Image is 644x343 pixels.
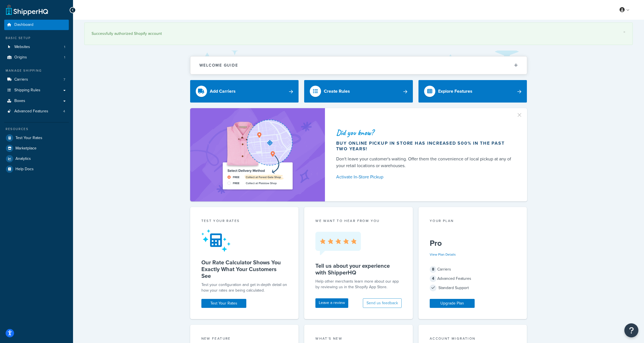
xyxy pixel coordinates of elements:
[4,85,69,96] a: Shipping Rules
[15,136,42,140] span: Test Your Rates
[438,87,472,95] div: Explore Features
[336,173,514,181] a: Activate In-Store Pickup
[14,77,28,82] span: Carriers
[315,298,348,308] a: Leave a review
[430,252,456,257] a: View Plan Details
[430,266,436,273] span: 8
[623,30,625,34] a: ×
[4,106,69,117] li: Advanced Features
[4,42,69,52] a: Websites1
[4,154,69,164] a: Analytics
[315,262,402,276] h5: Tell us about your experience with ShipperHQ
[4,164,69,174] a: Help Docs
[4,143,69,153] a: Marketplace
[190,56,527,74] button: Welcome Guide
[4,96,69,106] a: Boxes
[4,74,69,85] a: Carriers7
[92,30,625,38] div: Successfully authorized Shopify account
[430,275,436,282] span: 4
[63,109,65,114] span: 4
[4,36,69,40] div: Basic Setup
[14,55,27,60] span: Origins
[14,45,30,49] span: Websites
[363,298,402,308] button: Send us feedback
[304,80,413,103] a: Create Rules
[324,87,350,95] div: Create Rules
[315,279,402,290] p: Help other merchants learn more about our app by reviewing us in the Shopify App Store.
[14,109,48,114] span: Advanced Features
[4,20,69,30] a: Dashboard
[430,299,475,308] a: Upgrade Plan
[430,218,516,225] div: Your Plan
[430,275,516,283] div: Advanced Features
[63,77,65,82] span: 7
[336,156,514,169] div: Don't leave your customer's waiting. Offer them the convenience of local pickup at any of your re...
[418,80,527,103] a: Explore Features
[207,117,308,193] img: ad-shirt-map-b0359fc47e01cab431d101c4b569394f6a03f54285957d908178d52f29eb9668.png
[15,156,31,161] span: Analytics
[4,42,69,52] li: Websites
[315,218,402,223] p: we want to hear from you
[201,336,288,342] div: New Feature
[14,22,33,27] span: Dashboard
[430,239,516,248] h5: Pro
[201,282,288,293] div: Test your configuration and get in-depth detail on how your rates are being calculated.
[201,218,288,225] div: Test your rates
[15,146,37,151] span: Marketplace
[190,80,299,103] a: Add Carriers
[201,259,288,279] h5: Our Rate Calculator Shows You Exactly What Your Customers See
[15,167,34,172] span: Help Docs
[4,52,69,63] li: Origins
[430,336,516,342] div: Account Migration
[4,52,69,63] a: Origins1
[430,284,516,292] div: Standard Support
[624,323,638,337] button: Open Resource Center
[14,88,40,93] span: Shipping Rules
[210,87,236,95] div: Add Carriers
[4,74,69,85] li: Carriers
[315,336,402,342] div: What's New
[4,106,69,117] a: Advanced Features4
[64,55,65,60] span: 1
[336,129,514,137] div: Did you know?
[64,45,65,49] span: 1
[201,299,246,308] a: Test Your Rates
[4,127,69,131] div: Resources
[336,140,514,152] div: Buy online pickup in store has increased 500% in the past two years!
[4,68,69,73] div: Manage Shipping
[4,133,69,143] a: Test Your Rates
[199,63,238,67] h2: Welcome Guide
[430,265,516,273] div: Carriers
[14,99,25,103] span: Boxes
